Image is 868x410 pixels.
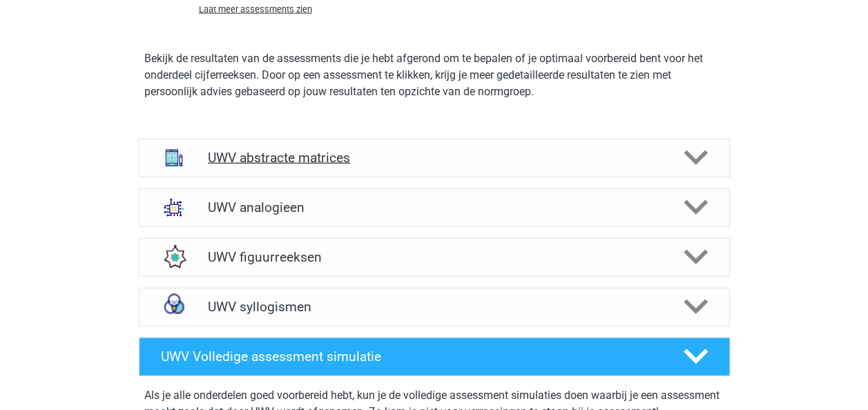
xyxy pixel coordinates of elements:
[133,188,735,227] a: analogieen UWV analogieen
[133,338,735,376] a: UWV Volledige assessment simulatie
[208,249,660,265] h4: UWV figuurreeksen
[156,140,192,176] img: abstracte matrices
[156,289,192,325] img: syllogismen
[161,349,661,364] h4: UWV Volledige assessment simulatie
[156,190,192,226] img: analogieen
[208,299,660,315] h4: UWV syllogismen
[133,139,735,177] a: abstracte matrices UWV abstracte matrices
[144,50,724,100] p: Bekijk de resultaten van de assessments die je hebt afgerond om te bepalen of je optimaal voorber...
[156,240,192,275] img: figuurreeksen
[133,288,735,326] a: syllogismen UWV syllogismen
[208,199,660,215] h4: UWV analogieen
[208,150,660,166] h4: UWV abstracte matrices
[199,4,312,14] span: Laat meer assessments zien
[133,238,735,277] a: figuurreeksen UWV figuurreeksen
